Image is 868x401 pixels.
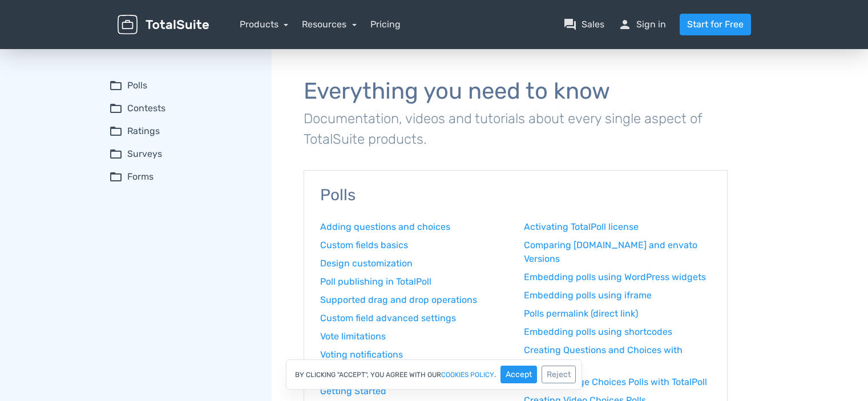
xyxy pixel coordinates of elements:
a: Voting notifications [320,348,507,362]
span: folder_open [109,102,123,115]
div: By clicking "Accept", you agree with our . [286,359,582,390]
span: person [618,18,632,31]
a: Creating Questions and Choices with TotalPoll [524,343,711,371]
a: Polls permalink (direct link) [524,307,711,321]
span: question_answer [563,18,577,31]
span: folder_open [109,79,123,92]
a: Design customization [320,257,507,270]
a: Getting Started [320,384,507,398]
a: Start for Free [680,14,751,35]
a: Activating TotalPoll license [524,220,711,234]
summary: folder_openForms [109,170,256,184]
img: TotalSuite for WordPress [118,15,209,35]
a: Comparing [DOMAIN_NAME] and envato Versions [524,238,711,266]
a: Adding questions and choices [320,220,507,234]
h1: Everything you need to know [304,79,728,104]
a: personSign in [618,18,666,31]
summary: folder_openPolls [109,79,256,92]
a: Products [240,19,289,30]
a: Custom field advanced settings [320,311,507,325]
span: folder_open [109,124,123,138]
a: question_answerSales [563,18,604,31]
a: Custom fields basics [320,238,507,252]
h3: Polls [320,187,711,204]
a: Resources [302,19,357,30]
a: Embedding polls using WordPress widgets [524,270,711,284]
a: Embedding polls using iframe [524,289,711,302]
a: Pricing [370,18,401,31]
a: Poll publishing in TotalPoll [320,275,507,289]
p: Documentation, videos and tutorials about every single aspect of TotalSuite products. [304,108,728,149]
a: Embedding polls using shortcodes [524,325,711,339]
a: Vote limitations [320,330,507,343]
span: folder_open [109,170,123,184]
a: cookies policy [441,371,494,378]
summary: folder_openContests [109,102,256,115]
button: Reject [542,366,576,383]
button: Accept [500,366,537,383]
span: folder_open [109,147,123,161]
a: Supported drag and drop operations [320,293,507,307]
summary: folder_openSurveys [109,147,256,161]
summary: folder_openRatings [109,124,256,138]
